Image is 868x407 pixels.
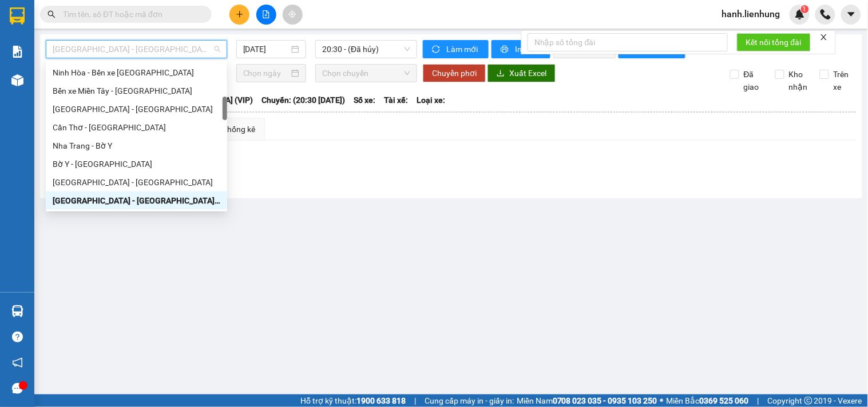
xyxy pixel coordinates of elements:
span: 1 [803,5,807,13]
span: caret-down [846,9,857,19]
span: In phơi [515,43,541,55]
div: Thống kê [223,123,255,135]
span: Trên xe [829,68,857,93]
div: Bờ Y - [GEOGRAPHIC_DATA] [53,158,220,170]
input: Nhập số tổng đài [528,33,728,51]
input: Tìm tên, số ĐT hoặc mã đơn [63,8,198,21]
sup: 1 [801,5,809,13]
span: Làm mới [446,43,479,55]
div: Nha Trang - Bờ Y [46,137,227,155]
div: [GEOGRAPHIC_DATA] - [GEOGRAPHIC_DATA] [53,176,220,189]
span: 20:30 - (Đã hủy) [322,41,410,58]
span: ⚪️ [660,398,664,403]
div: Nha Trang - Bờ Y [53,139,220,152]
span: Cung cấp máy in - giấy in: [425,394,514,407]
button: caret-down [841,5,861,25]
span: Miền Nam [517,394,657,407]
span: Đã giao [739,68,767,93]
span: plus [236,10,244,18]
img: icon-new-feature [795,9,805,19]
button: Kết nối tổng đài [737,33,811,51]
img: logo-vxr [10,7,25,25]
span: | [758,394,759,407]
span: Hỗ trợ kỹ thuật: [300,394,406,407]
div: Ninh Hòa - Bến xe Miền Tây [46,63,227,82]
span: Miền Bắc [667,394,749,407]
button: Chuyển phơi [423,64,486,82]
button: plus [229,5,249,25]
div: Ninh Hòa - Bến xe [GEOGRAPHIC_DATA] [53,66,220,79]
span: Kết nối tổng đài [746,36,802,49]
button: printerIn phơi [492,40,550,58]
span: search [47,10,56,18]
span: aim [288,10,296,18]
span: Số xe: [354,94,375,106]
img: phone-icon [821,9,831,19]
div: Nha Trang - Cần Thơ [46,100,227,118]
span: hanh.lienhung [713,7,790,21]
span: Loại xe: [417,94,445,106]
strong: 0369 525 060 [700,396,749,405]
span: | [414,394,416,407]
button: syncLàm mới [423,40,489,58]
span: notification [12,357,23,368]
button: downloadXuất Excel [487,64,556,82]
span: Kho nhận [784,68,812,93]
span: Chuyến: (20:30 [DATE]) [261,94,345,106]
span: message [12,383,23,394]
img: warehouse-icon [11,305,23,317]
input: 15/10/2025 [243,43,290,55]
span: question-circle [12,332,23,342]
div: Cần Thơ - [GEOGRAPHIC_DATA] [53,121,220,134]
img: solution-icon [11,46,23,58]
button: aim [283,5,303,25]
strong: 0708 023 035 - 0935 103 250 [553,396,657,405]
span: Tài xế: [384,94,408,106]
div: Bờ Y - Nha Trang [46,155,227,173]
div: Nha Trang - Quận 5 [46,173,227,191]
img: warehouse-icon [11,74,23,86]
span: copyright [804,397,812,405]
div: [GEOGRAPHIC_DATA] - [GEOGRAPHIC_DATA] (VIP) [53,194,220,207]
div: Nha Trang - Đà Nẵng (VIP) [46,191,227,210]
button: file-add [256,5,276,25]
span: printer [501,45,510,54]
strong: 1900 633 818 [356,396,406,405]
input: Chọn ngày [243,67,290,79]
span: sync [432,45,442,54]
span: close [820,33,828,41]
div: [GEOGRAPHIC_DATA] - [GEOGRAPHIC_DATA] [53,103,220,115]
div: Bến xe Miền Tây - Ninh Hòa [46,82,227,100]
div: Bến xe Miền Tây - [GEOGRAPHIC_DATA] [53,85,220,97]
span: Nha Trang - Đà Nẵng (VIP) [53,41,220,58]
span: Chọn chuyến [322,65,410,82]
span: file-add [262,10,270,18]
div: Cần Thơ - Nha Trang [46,118,227,137]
